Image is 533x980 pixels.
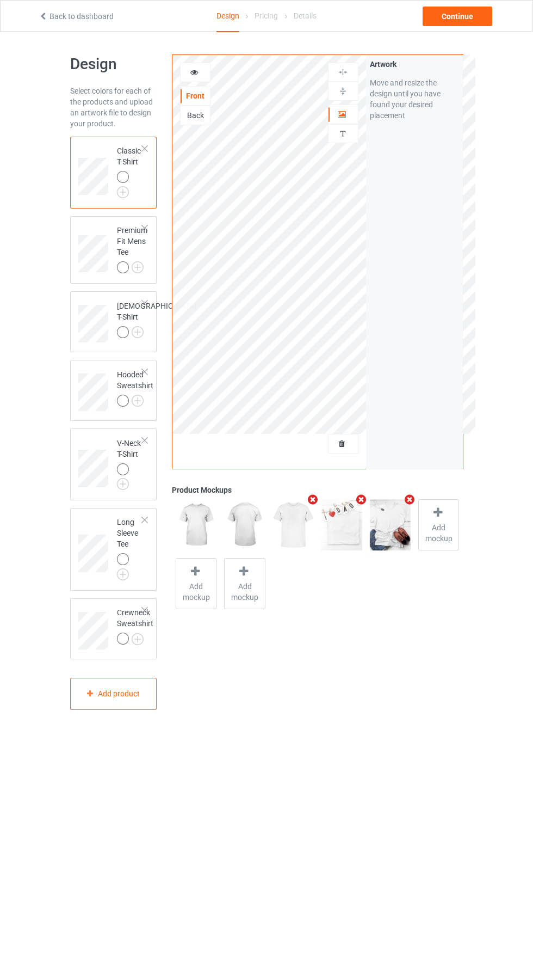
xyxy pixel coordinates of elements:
div: Move and resize the design until you have found your desired placement [370,77,459,121]
img: svg+xml;base64,PD94bWwgdmVyc2lvbj0iMS4wIiBlbmNvZGluZz0iVVRGLTgiPz4KPHN2ZyB3aWR0aD0iMjJweCIgaGVpZ2... [132,633,144,645]
a: Back to dashboard [39,12,114,21]
div: V-Neck T-Shirt [70,428,157,500]
div: Add mockup [224,558,265,609]
img: svg%3E%0A [338,86,348,96]
div: Design [216,1,239,32]
img: svg+xml;base64,PD94bWwgdmVyc2lvbj0iMS4wIiBlbmNvZGluZz0iVVRGLTgiPz4KPHN2ZyB3aWR0aD0iMjJweCIgaGVpZ2... [132,395,144,407]
div: Back [181,110,210,121]
img: svg+xml;base64,PD94bWwgdmVyc2lvbj0iMS4wIiBlbmNvZGluZz0iVVRGLTgiPz4KPHN2ZyB3aWR0aD0iMjJweCIgaGVpZ2... [132,326,144,338]
img: regular.jpg [321,499,362,550]
div: V-Neck T-Shirt [117,438,143,487]
img: svg%3E%0A [338,67,348,77]
img: regular.jpg [273,499,314,550]
div: Front [181,90,210,101]
div: Long Sleeve Tee [70,508,157,591]
img: svg+xml;base64,PD94bWwgdmVyc2lvbj0iMS4wIiBlbmNvZGluZz0iVVRGLTgiPz4KPHN2ZyB3aWR0aD0iMjJweCIgaGVpZ2... [132,261,144,273]
img: regular.jpg [176,499,216,550]
div: Classic T-Shirt [70,137,157,209]
i: Remove mockup [355,494,368,505]
i: Remove mockup [306,494,320,505]
div: Crewneck Sweatshirt [70,598,157,659]
div: Classic T-Shirt [117,145,143,194]
div: Hooded Sweatshirt [70,360,157,421]
img: svg+xml;base64,PD94bWwgdmVyc2lvbj0iMS4wIiBlbmNvZGluZz0iVVRGLTgiPz4KPHN2ZyB3aWR0aD0iMjJweCIgaGVpZ2... [117,186,129,198]
div: Premium Fit Mens Tee [70,216,157,284]
div: Product Mockups [172,485,463,495]
div: [DEMOGRAPHIC_DATA] T-Shirt [70,291,157,352]
span: Add mockup [225,581,264,603]
img: regular.jpg [224,499,265,550]
img: svg%3E%0A [338,128,348,139]
div: Crewneck Sweatshirt [117,607,153,644]
div: Pricing [255,1,278,31]
i: Remove mockup [403,494,417,505]
div: Select colors for each of the products and upload an artwork file to design your product. [70,85,157,129]
img: svg+xml;base64,PD94bWwgdmVyc2lvbj0iMS4wIiBlbmNvZGluZz0iVVRGLTgiPz4KPHN2ZyB3aWR0aD0iMjJweCIgaGVpZ2... [117,568,129,580]
span: Add mockup [419,522,458,544]
div: [DEMOGRAPHIC_DATA] T-Shirt [117,301,196,338]
h1: Design [70,54,157,74]
div: Artwork [370,59,459,70]
div: Add mockup [176,558,216,609]
div: Hooded Sweatshirt [117,369,153,406]
div: Add product [70,678,157,710]
div: Details [294,1,317,31]
span: Add mockup [176,581,216,603]
div: Continue [423,7,492,26]
div: Long Sleeve Tee [117,517,143,577]
img: regular.jpg [370,499,411,550]
div: Premium Fit Mens Tee [117,225,147,273]
img: svg+xml;base64,PD94bWwgdmVyc2lvbj0iMS4wIiBlbmNvZGluZz0iVVRGLTgiPz4KPHN2ZyB3aWR0aD0iMjJweCIgaGVpZ2... [117,478,129,490]
div: Add mockup [418,499,459,550]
